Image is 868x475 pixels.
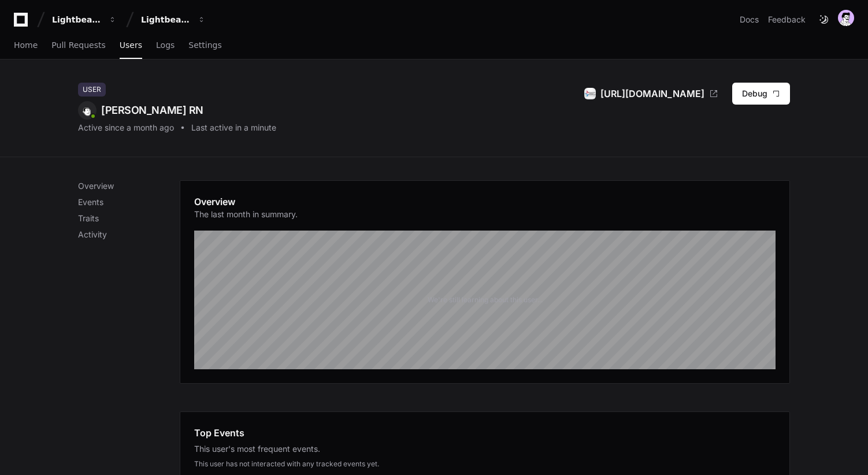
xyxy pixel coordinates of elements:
[47,9,121,30] button: Lightbeam Health
[194,209,298,220] p: The last month in summary.
[78,180,180,192] p: Overview
[188,42,221,49] span: Settings
[194,459,776,469] div: This user has not interacted with any tracked events yet.
[600,87,718,101] a: [URL][DOMAIN_NAME]
[14,32,38,59] a: Home
[78,101,276,120] div: [PERSON_NAME] RN
[141,14,191,25] div: Lightbeam Health Solutions
[194,443,776,455] div: This user's most frequent events.
[838,10,854,26] img: avatar
[600,87,704,101] span: [URL][DOMAIN_NAME]
[584,88,596,99] img: americanchoicehealthcare.com
[194,426,244,440] h1: Top Events
[136,9,210,30] button: Lightbeam Health Solutions
[156,32,175,59] a: Logs
[191,122,276,133] div: Last active in a minute
[120,42,142,49] span: Users
[194,195,298,209] h1: Overview
[78,196,180,208] p: Events
[52,14,102,25] div: Lightbeam Health
[156,42,175,49] span: Logs
[428,295,543,305] div: We're still learning about this user...
[740,14,759,25] a: Docs
[80,103,95,118] img: 10.svg
[768,14,806,25] button: Feedback
[78,83,106,97] div: User
[120,32,142,59] a: Users
[194,195,776,227] app-pz-page-link-header: Overview
[78,229,180,240] p: Activity
[78,213,180,224] p: Traits
[51,32,105,59] a: Pull Requests
[188,32,221,59] a: Settings
[51,42,105,49] span: Pull Requests
[14,42,38,49] span: Home
[78,122,174,133] div: Active since a month ago
[732,83,790,105] button: Debug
